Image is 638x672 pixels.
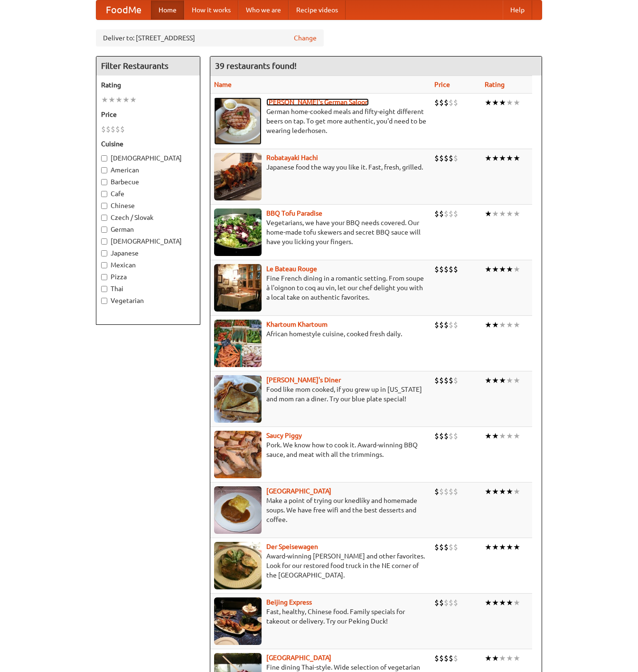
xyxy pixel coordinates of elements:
li: ★ [506,264,513,274]
li: ★ [485,653,492,663]
li: $ [449,97,453,108]
input: Mexican [101,262,107,268]
li: ★ [492,264,499,274]
img: speisewagen.jpg [214,542,262,589]
p: Award-winning [PERSON_NAME] and other favorites. Look for our restored food truck in the NE corne... [214,551,427,580]
a: Le Bateau Rouge [266,265,317,273]
li: ★ [485,597,492,608]
h5: Price [101,110,195,119]
img: esthers.jpg [214,97,262,145]
label: Czech / Slovak [101,213,195,222]
a: Recipe videos [289,0,346,19]
li: $ [453,431,458,441]
img: bateaurouge.jpg [214,264,262,312]
label: German [101,225,195,234]
li: $ [449,653,453,663]
ng-pluralize: 39 restaurants found! [215,61,297,70]
a: How it works [184,0,238,19]
a: [GEOGRAPHIC_DATA] [266,654,331,662]
li: $ [453,597,458,608]
li: $ [449,542,453,552]
li: $ [434,264,439,274]
li: ★ [506,486,513,497]
li: $ [453,97,458,108]
img: czechpoint.jpg [214,486,262,534]
li: ★ [485,208,492,219]
li: ★ [499,431,506,441]
p: Pork. We know how to cook it. Award-winning BBQ sauce, and meat with all the trimmings. [214,440,427,459]
li: $ [434,320,439,330]
label: [DEMOGRAPHIC_DATA] [101,153,195,163]
li: ★ [499,542,506,552]
li: $ [444,153,449,163]
li: $ [453,153,458,163]
li: $ [444,486,449,497]
li: $ [444,264,449,274]
li: ★ [506,153,513,163]
li: ★ [513,597,520,608]
p: Vegetarians, we have your BBQ needs covered. Our home-made tofu skewers and secret BBQ sauce will... [214,218,427,246]
li: ★ [122,95,130,105]
a: Home [151,0,184,19]
li: ★ [513,97,520,108]
li: $ [453,653,458,663]
li: ★ [492,597,499,608]
li: ★ [499,264,506,274]
b: Khartoum Khartoum [266,321,328,328]
li: $ [453,542,458,552]
img: robatayaki.jpg [214,153,262,200]
p: Fine French dining in a romantic setting. From soupe à l'oignon to coq au vin, let our chef delig... [214,274,427,302]
li: $ [439,431,444,441]
li: ★ [513,542,520,552]
a: [PERSON_NAME]'s Diner [266,376,341,384]
label: Japanese [101,248,195,258]
li: $ [453,486,458,497]
a: Beijing Express [266,598,312,606]
input: Vegetarian [101,298,107,304]
li: ★ [101,95,108,105]
input: [DEMOGRAPHIC_DATA] [101,238,107,245]
li: $ [434,653,439,663]
li: ★ [506,597,513,608]
li: ★ [485,486,492,497]
li: ★ [506,653,513,663]
li: $ [115,124,120,134]
li: ★ [492,320,499,330]
img: khartoum.jpg [214,320,262,367]
li: $ [453,320,458,330]
li: $ [439,542,444,552]
li: ★ [513,375,520,386]
input: Cafe [101,191,107,197]
li: ★ [485,97,492,108]
input: [DEMOGRAPHIC_DATA] [101,155,107,161]
a: Saucy Piggy [266,432,302,439]
li: $ [120,124,125,134]
label: Vegetarian [101,296,195,305]
li: $ [439,264,444,274]
li: $ [111,124,115,134]
li: ★ [492,486,499,497]
label: Chinese [101,201,195,210]
li: ★ [485,542,492,552]
a: Der Speisewagen [266,543,318,550]
label: Barbecue [101,177,195,187]
li: $ [444,431,449,441]
a: Name [214,81,232,88]
li: $ [449,597,453,608]
li: $ [444,320,449,330]
li: $ [439,486,444,497]
a: BBQ Tofu Paradise [266,209,322,217]
li: $ [434,597,439,608]
li: $ [434,486,439,497]
li: ★ [492,542,499,552]
li: $ [434,208,439,219]
b: [PERSON_NAME]'s German Saloon [266,98,369,106]
li: ★ [513,431,520,441]
p: Food like mom cooked, if you grew up in [US_STATE] and mom ran a diner. Try our blue plate special! [214,385,427,404]
li: ★ [130,95,137,105]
